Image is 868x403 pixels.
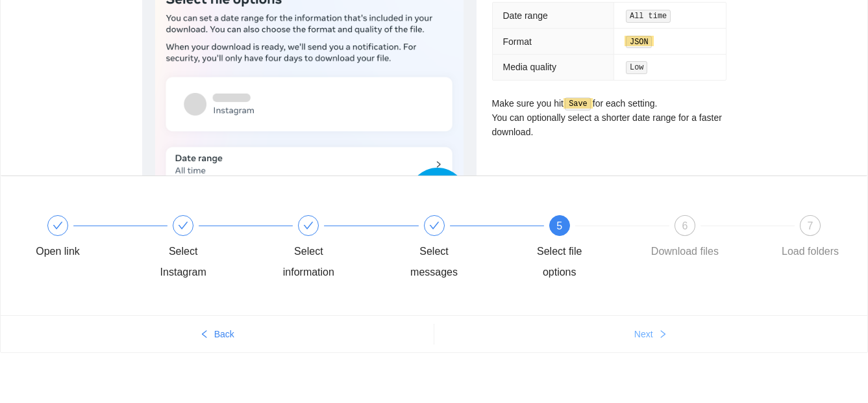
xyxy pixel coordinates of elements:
div: Select Instagram [145,215,271,283]
span: left [200,330,209,340]
div: Select information [271,241,346,283]
div: Select file options [522,241,597,283]
div: Open link [36,241,80,262]
div: Load folders [782,241,839,262]
span: right [658,330,667,340]
code: Low [626,61,647,74]
code: JSON [626,36,652,49]
button: leftBack [1,324,434,344]
p: Make sure you hit for each setting. You can optionally select a shorter date range for a faster d... [492,96,726,140]
code: All time [626,10,671,23]
span: check [303,220,314,231]
div: 6Download files [647,215,773,262]
div: Select information [271,215,396,283]
div: Open link [20,215,145,262]
div: Select messages [397,241,472,283]
span: check [53,220,63,231]
span: 7 [808,220,813,231]
span: check [178,220,188,231]
span: Media quality [503,62,557,72]
button: Nextright [434,324,868,344]
div: Select Instagram [145,241,221,283]
span: Date range [503,10,548,21]
span: check [429,220,440,231]
div: Download files [651,241,719,262]
div: 5Select file options [522,215,647,283]
div: Select messages [397,215,522,283]
span: Back [214,327,234,341]
span: 6 [682,220,688,231]
span: Format [503,36,532,47]
span: Next [634,327,653,341]
div: 7Load folders [773,215,848,262]
code: Save [565,97,591,110]
span: 5 [556,220,562,231]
